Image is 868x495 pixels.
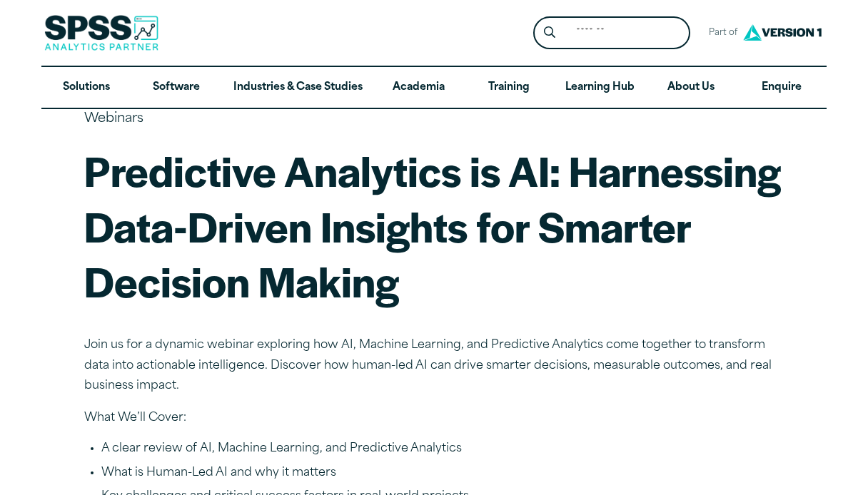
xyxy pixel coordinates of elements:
[464,67,554,108] a: Training
[222,67,374,108] a: Industries & Case Studies
[44,15,158,51] img: SPSS Analytics Partner
[533,16,690,50] form: Site Header Search Form
[544,26,555,39] svg: Search magnifying glass icon
[101,464,784,483] li: What is Human-Led AI and why it matters
[84,143,784,309] h1: Predictive Analytics is AI: Harnessing Data-Driven Insights for Smarter Decision Making
[131,67,221,108] a: Software
[740,19,825,46] img: Version1 Logo
[702,23,740,44] span: Part of
[84,408,784,429] p: What We’ll Cover:
[374,67,464,108] a: Academia
[646,67,736,108] a: About Us
[41,67,131,108] a: Solutions
[554,67,646,108] a: Learning Hub
[41,67,827,108] nav: Desktop version of site main menu
[537,20,563,46] button: Search magnifying glass icon
[84,335,784,397] p: Join us for a dynamic webinar exploring how AI, Machine Learning, and Predictive Analytics come t...
[737,67,827,108] a: Enquire
[101,440,784,459] li: A clear review of AI, Machine Learning, and Predictive Analytics
[84,109,784,130] p: Webinars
